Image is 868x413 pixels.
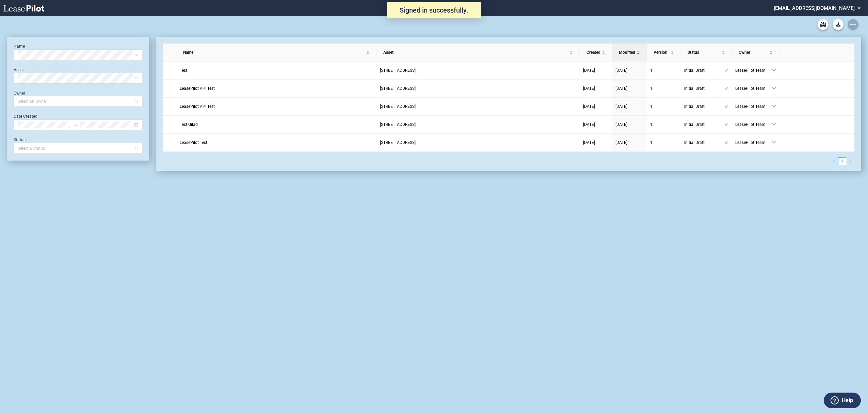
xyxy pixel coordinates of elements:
a: [DATE] [583,103,609,110]
li: Previous Page [830,157,838,165]
label: Owner [14,91,25,96]
span: 109 State Street [380,86,416,91]
span: [DATE] [583,140,595,145]
span: [DATE] [615,140,627,145]
a: 1 [650,67,677,74]
span: LeasePilot Team [735,85,772,92]
span: left [832,160,836,163]
span: right [849,160,852,163]
span: to [73,122,78,127]
a: [STREET_ADDRESS] [380,103,576,110]
button: Help [824,393,861,408]
a: 1 [650,139,677,146]
span: down [772,104,776,109]
th: Modified [612,44,647,62]
span: Initial Draft [684,121,724,128]
a: [DATE] [615,85,643,92]
span: 1 [650,122,653,127]
span: Modified [619,49,635,56]
a: Test Gilad [180,121,373,128]
a: [DATE] [583,139,609,146]
span: LeasePilot Team [735,121,772,128]
span: Status [688,49,720,56]
a: [DATE] [583,67,609,74]
a: [DATE] [583,85,609,92]
label: Name [14,44,25,49]
span: LeasePilot API Test [180,104,215,109]
span: Owner [739,49,768,56]
label: Help [842,396,853,405]
span: down [772,141,776,145]
span: [DATE] [583,122,595,127]
a: LeasePilot API Test [180,85,373,92]
span: Test Gilad [180,122,198,127]
span: Version [654,49,669,56]
a: [DATE] [583,121,609,128]
span: down [772,122,776,127]
span: down [724,68,728,72]
label: Date Created [14,114,37,119]
span: down [724,104,728,109]
span: Initial Draft [684,85,724,92]
span: 109 State Street [380,104,416,109]
span: [DATE] [615,104,627,109]
span: Asset [383,49,568,56]
span: down [724,141,728,145]
a: Download Blank Form [833,19,843,30]
span: 109 State Street [380,140,416,145]
span: Initial Draft [684,67,724,74]
button: left [830,157,838,165]
span: [DATE] [583,86,595,91]
a: [DATE] [615,67,643,74]
th: Created [580,44,612,62]
a: [DATE] [615,103,643,110]
label: Status [14,137,26,142]
a: [DATE] [615,121,643,128]
a: LeasePilot API Test [180,103,373,110]
span: [DATE] [583,68,595,73]
th: Status [681,44,732,62]
span: Created [586,49,600,56]
span: LeasePilot Team [735,67,772,74]
a: 1 [650,121,677,128]
span: [DATE] [615,68,627,73]
a: 1 [650,103,677,110]
label: Asset [14,67,24,72]
button: right [846,157,854,165]
a: 1 [838,158,846,165]
li: Next Page [846,157,854,165]
span: Initial Draft [684,103,724,110]
span: 109 State Street [380,122,416,127]
span: 109 State Street [380,68,416,73]
span: Initial Draft [684,139,724,146]
span: [DATE] [583,104,595,109]
th: Asset [376,44,580,62]
span: [DATE] [615,86,627,91]
span: 1 [650,68,653,73]
span: 1 [650,104,653,109]
span: 1 [650,86,653,91]
a: [STREET_ADDRESS] [380,121,576,128]
span: Name [183,49,365,56]
a: Test [180,67,373,74]
a: [STREET_ADDRESS] [380,85,576,92]
a: [STREET_ADDRESS] [380,139,576,146]
a: Archive [818,19,829,30]
th: Owner [732,44,779,62]
span: down [724,122,728,127]
li: 1 [838,157,846,165]
span: LeasePilot Team [735,139,772,146]
th: Version [647,44,681,62]
span: LeasePilot Test [180,140,207,145]
span: LeasePilot Team [735,103,772,110]
a: [DATE] [615,139,643,146]
a: 1 [650,85,677,92]
span: LeasePilot API Test [180,86,215,91]
span: down [772,86,776,90]
span: Test [180,68,187,73]
span: 1 [650,140,653,145]
a: LeasePilot Test [180,139,373,146]
div: Signed in successfully. [387,2,481,18]
a: [STREET_ADDRESS] [380,67,576,74]
span: down [772,68,776,72]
